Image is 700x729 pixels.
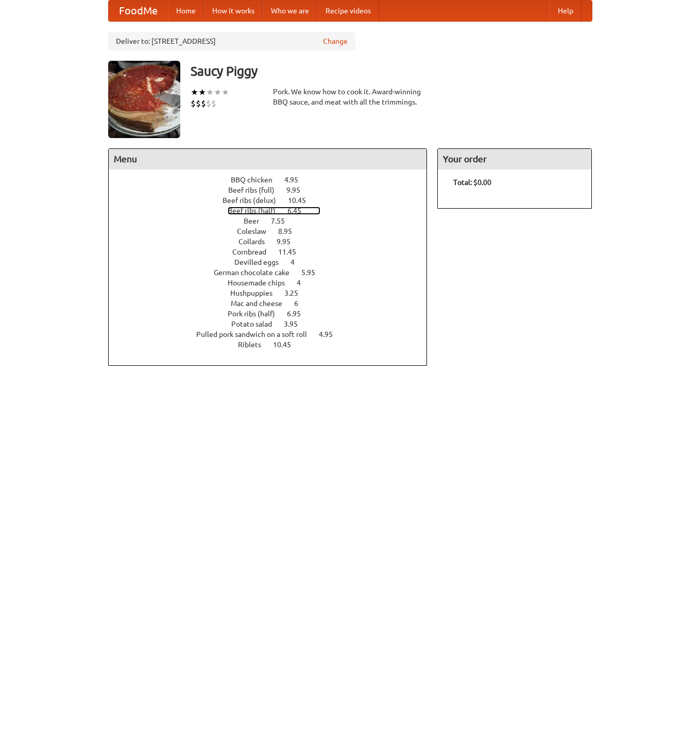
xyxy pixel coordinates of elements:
div: Pork. We know how to cook it. Award-winning BBQ sauce, and meat with all the trimmings. [273,87,428,107]
a: How it works [204,1,263,21]
li: ★ [206,87,214,98]
span: 4.95 [319,330,343,338]
a: Change [323,36,348,46]
a: Pulled pork sandwich on a soft roll 4.95 [196,330,352,338]
div: Deliver to: [STREET_ADDRESS] [108,32,355,50]
h4: Your order [438,149,591,169]
span: 10.45 [273,341,301,349]
li: $ [201,98,206,109]
span: Coleslaw [237,227,277,235]
a: Mac and cheese 6 [231,299,317,308]
li: $ [206,98,211,109]
span: Collards [238,238,275,246]
li: ★ [221,87,229,98]
a: Cornbread 11.45 [232,248,315,256]
img: angular.jpg [108,61,180,138]
span: 3.95 [284,320,308,328]
b: Total: $0.00 [453,178,491,187]
span: 11.45 [278,248,306,256]
span: 5.95 [301,268,326,277]
a: Coleslaw 8.95 [237,227,311,235]
a: Pork ribs (half) 6.95 [228,310,320,318]
li: $ [196,98,201,109]
span: Beef ribs (half) [228,207,286,215]
span: 9.95 [277,238,301,246]
a: Home [168,1,204,21]
span: Hushpuppies [230,289,283,297]
span: Potato salad [231,320,282,328]
a: FoodMe [109,1,168,21]
span: Pulled pork sandwich on a soft roll [196,330,317,338]
span: 4 [291,258,305,266]
li: ★ [198,87,206,98]
span: Housemade chips [228,279,295,287]
span: 6.95 [287,310,311,318]
span: 10.45 [288,196,316,205]
a: Who we are [263,1,317,21]
a: Beer 7.55 [244,217,304,225]
span: Pork ribs (half) [228,310,285,318]
span: Beef ribs (full) [228,186,285,194]
span: Beer [244,217,269,225]
a: Beef ribs (full) 9.95 [228,186,319,194]
span: Beef ribs (delux) [223,196,286,205]
span: 3.25 [284,289,309,297]
a: Riblets 10.45 [238,341,310,349]
span: BBQ chicken [231,176,283,184]
span: 7.55 [271,217,295,225]
a: Devilled eggs 4 [234,258,314,266]
li: ★ [191,87,198,98]
span: 9.95 [286,186,311,194]
li: $ [191,98,196,109]
a: Potato salad 3.95 [231,320,317,328]
a: Beef ribs (delux) 10.45 [223,196,325,205]
a: German chocolate cake 5.95 [214,268,334,277]
span: 8.95 [278,227,302,235]
span: German chocolate cake [214,268,300,277]
span: 6 [294,299,309,308]
h3: Saucy Piggy [191,61,592,81]
span: Mac and cheese [231,299,293,308]
a: Housemade chips 4 [228,279,320,287]
a: BBQ chicken 4.95 [231,176,317,184]
span: 4 [297,279,311,287]
span: 6.45 [287,207,312,215]
li: ★ [214,87,221,98]
li: $ [211,98,216,109]
a: Beef ribs (half) 6.45 [228,207,320,215]
a: Collards 9.95 [238,238,310,246]
a: Recipe videos [317,1,379,21]
h4: Menu [109,149,427,169]
span: 4.95 [284,176,309,184]
span: Riblets [238,341,271,349]
span: Devilled eggs [234,258,289,266]
span: Cornbread [232,248,277,256]
a: Help [550,1,582,21]
a: Hushpuppies 3.25 [230,289,317,297]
